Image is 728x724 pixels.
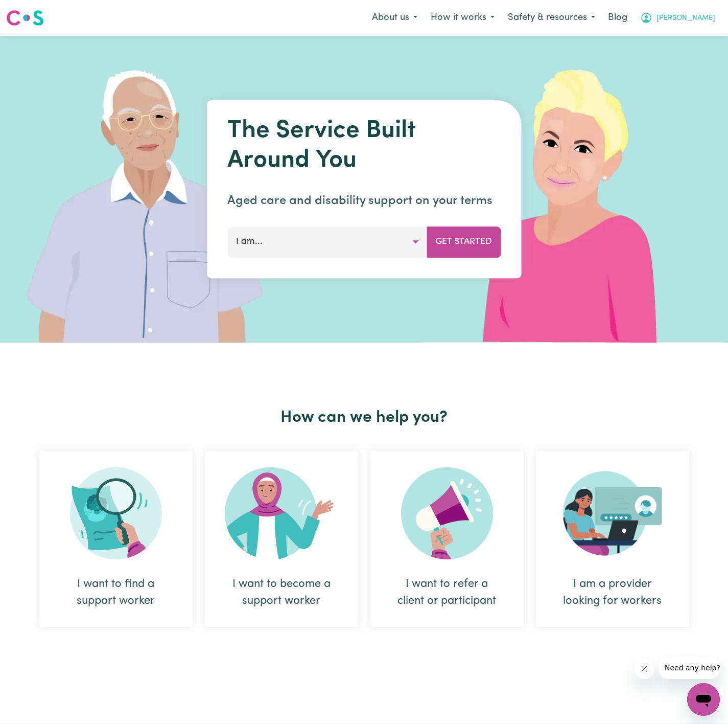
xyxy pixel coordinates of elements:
[365,7,424,29] button: About us
[64,576,168,609] div: I want to find a support worker
[536,451,689,627] div: I am a provider looking for workers
[401,467,493,559] img: Refer
[563,467,662,559] img: Provider
[39,451,193,627] div: I want to find a support worker
[656,13,715,24] span: [PERSON_NAME]
[687,683,720,716] iframe: Button to launch messaging window
[395,576,499,609] div: I want to refer a client or participant
[659,657,720,679] iframe: Message from company
[634,659,654,679] iframe: Close message
[427,227,501,257] button: Get Started
[370,451,524,627] div: I want to refer a client or participant
[229,576,334,609] div: I want to become a support worker
[227,192,501,210] p: Aged care and disability support on your terms
[602,7,633,29] a: Blog
[227,227,427,257] button: I am...
[227,117,501,175] h1: The Service Built Around You
[6,6,44,30] a: Careseekers logo
[501,7,602,29] button: Safety & resources
[6,7,62,15] span: Need any help?
[560,576,665,609] div: I am a provider looking for workers
[6,9,44,27] img: Careseekers logo
[633,7,722,29] button: My Account
[424,7,501,29] button: How it works
[225,467,338,559] img: Become Worker
[33,408,695,427] h2: How can we help you?
[205,451,358,627] div: I want to become a support worker
[70,467,162,559] img: Search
